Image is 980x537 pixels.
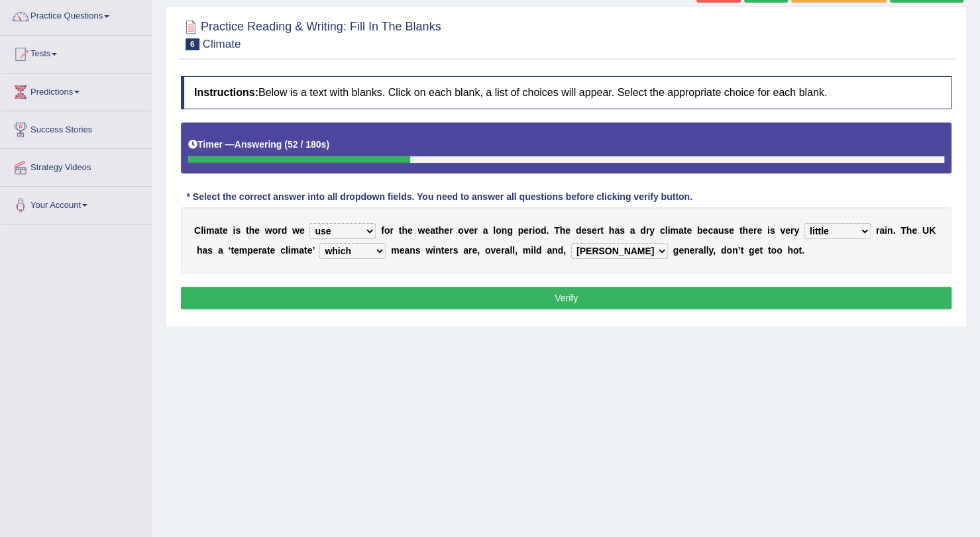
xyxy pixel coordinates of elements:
b: d [282,225,288,236]
b: e [299,225,305,236]
b: v [780,225,785,236]
b: a [202,245,207,256]
b: m [239,245,247,256]
b: ‘ [228,245,231,256]
b: o [458,225,464,236]
b: e [565,225,571,236]
b: a [630,225,635,236]
b: t [267,245,270,256]
b: y [794,225,799,236]
b: a [698,245,704,256]
b: d [721,245,727,256]
b: r [529,225,532,236]
b: r [876,225,879,236]
b: i [667,225,670,236]
b: w [292,225,299,236]
a: Strategy Videos [1,149,152,182]
b: r [449,245,453,256]
a: Tests [1,36,152,69]
b: a [404,245,409,256]
b: a [483,225,488,236]
a: Predictions [1,73,152,107]
b: v [490,245,496,256]
b: ) [326,139,329,150]
b: r [597,225,600,236]
b: s [586,225,592,236]
b: t [399,225,402,236]
b: h [560,225,566,236]
b: , [713,245,716,256]
b: ’ [312,245,314,256]
b: o [384,225,390,236]
b: e [702,225,708,236]
b: t [739,225,743,236]
b: h [249,225,255,236]
b: c [280,245,286,256]
b: l [512,245,515,256]
b: h [402,225,408,236]
b: a [504,245,510,256]
b: t [246,225,249,236]
b: a [679,225,684,236]
b: r [474,225,477,236]
b: s [453,245,459,256]
b: o [485,245,491,256]
b: d [640,225,646,236]
b: . [546,225,549,236]
b: m [670,225,678,236]
b: a [262,245,267,256]
b: r [753,225,757,236]
b: h [609,225,615,236]
b: d [536,245,542,256]
b: m [291,245,299,256]
b: f [381,225,384,236]
b: n [502,225,508,236]
b: i [531,245,533,256]
b: , [515,245,517,256]
b: h [787,245,793,256]
b: e [690,245,695,256]
b: n [409,245,415,256]
b: m [523,245,531,256]
b: p [247,245,253,256]
b: , [563,245,566,256]
b: r [278,225,281,236]
b: o [272,225,278,236]
b: a [547,245,552,256]
b: r [258,245,262,256]
b: l [706,245,708,256]
b: c [660,225,665,236]
h2: Practice Reading & Writing: Fill In The Blanks [181,17,441,50]
b: o [793,245,799,256]
b: t [435,225,439,236]
b: t [304,245,307,256]
b: e [686,225,692,236]
b: o [496,225,502,236]
b: e [408,225,413,236]
h4: Below is a text with blanks. Click on each blank, a list of choices will appear. Select the appro... [181,76,952,109]
b: ’ [737,245,740,256]
b: T [900,225,906,236]
b: n [684,245,690,256]
b: e [254,225,260,236]
b: m [391,245,399,256]
b: e [679,245,684,256]
b: e [523,225,529,236]
b: g [507,225,513,236]
b: . [893,225,895,236]
b: w [265,225,272,236]
b: t [759,245,763,256]
b: e [754,245,759,256]
b: e [307,245,313,256]
b: e [785,225,790,236]
b: w [425,245,433,256]
b: a [614,225,620,236]
b: e [592,225,597,236]
b: r [449,225,453,236]
b: e [912,225,917,236]
b: T [554,225,560,236]
b: e [425,225,430,236]
b: l [665,225,668,236]
b: c [708,225,713,236]
h5: Timer — [188,140,329,150]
